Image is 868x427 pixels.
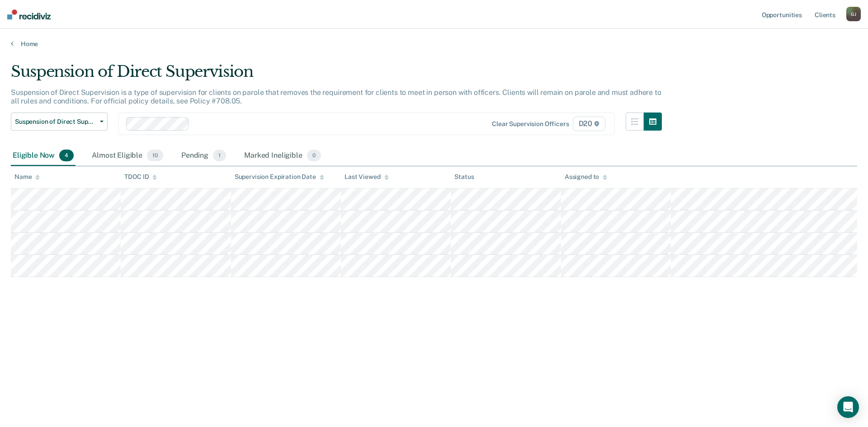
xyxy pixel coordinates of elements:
button: Suspension of Direct Supervision [11,113,108,131]
div: Name [14,173,40,181]
button: GJ [846,7,861,21]
div: Clear supervision officers [492,120,569,128]
a: Home [11,40,857,48]
div: Suspension of Direct Supervision [11,62,662,88]
div: Supervision Expiration Date [235,173,324,181]
div: Eligible Now4 [11,146,75,166]
img: Recidiviz [7,9,51,19]
div: Almost Eligible10 [90,146,165,166]
div: Open Intercom Messenger [837,396,859,418]
span: 4 [59,150,74,161]
div: Status [454,173,474,181]
div: G J [846,7,861,21]
span: 10 [147,150,163,161]
div: Assigned to [565,173,607,181]
div: TDOC ID [124,173,157,181]
span: D20 [573,117,605,131]
span: 1 [213,150,226,161]
span: Suspension of Direct Supervision [15,118,96,126]
div: Marked Ineligible0 [242,146,323,166]
div: Last Viewed [344,173,388,181]
p: Suspension of Direct Supervision is a type of supervision for clients on parole that removes the ... [11,88,661,105]
div: Pending1 [179,146,228,166]
span: 0 [307,150,321,161]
